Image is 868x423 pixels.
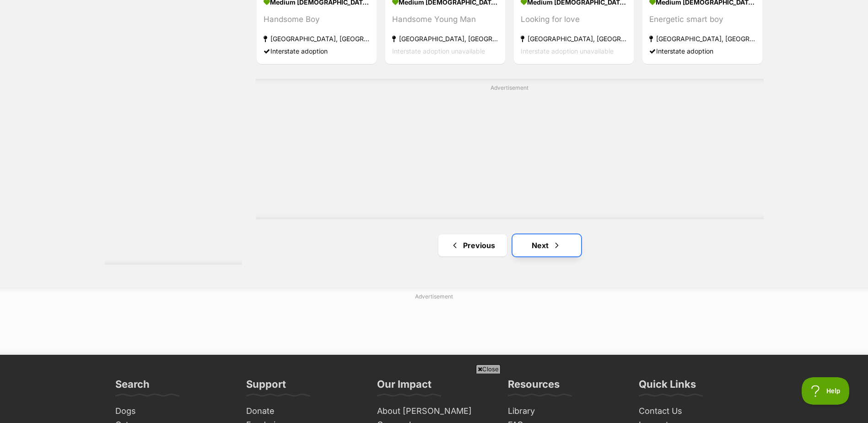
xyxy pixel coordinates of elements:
[649,33,755,45] strong: [GEOGRAPHIC_DATA], [GEOGRAPHIC_DATA]
[115,378,150,396] h3: Search
[268,304,601,346] iframe: Advertisement
[264,13,370,26] div: Handsome Boy
[649,45,755,57] div: Interstate adoption
[476,364,501,374] span: Close
[243,404,364,418] a: Donate
[246,378,286,396] h3: Support
[521,13,627,26] div: Looking for love
[802,377,850,405] iframe: Help Scout Beacon - Open
[392,33,498,45] strong: [GEOGRAPHIC_DATA], [GEOGRAPHIC_DATA]
[268,377,601,418] iframe: Advertisement
[256,79,764,219] div: Advertisement
[288,96,732,210] iframe: Advertisement
[264,33,370,45] strong: [GEOGRAPHIC_DATA], [GEOGRAPHIC_DATA]
[521,47,614,55] span: Interstate adoption unavailable
[521,33,627,45] strong: [GEOGRAPHIC_DATA], [GEOGRAPHIC_DATA]
[392,13,498,26] div: Handsome Young Man
[635,404,757,418] a: Contact Us
[112,404,233,418] a: Dogs
[639,378,696,396] h3: Quick Links
[264,45,370,57] div: Interstate adoption
[438,234,507,256] a: Previous page
[256,234,764,256] nav: Pagination
[649,13,755,26] div: Energetic smart boy
[392,47,485,55] span: Interstate adoption unavailable
[512,234,581,256] a: Next page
